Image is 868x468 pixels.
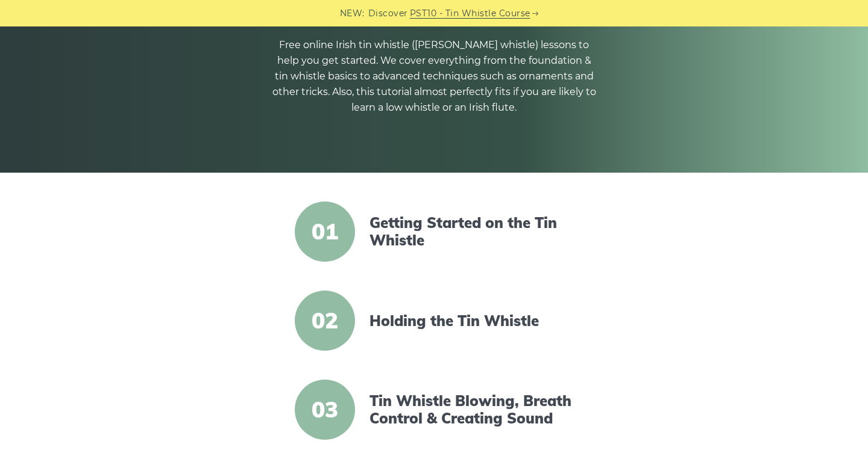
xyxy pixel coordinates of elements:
[94,1,774,30] h1: Tin Whistle Lessons & Tutorials
[340,7,365,20] span: NEW:
[295,291,355,351] span: 02
[368,7,408,20] span: Discover
[370,312,577,330] a: Holding the Tin Whistle
[295,380,355,440] span: 03
[271,37,597,115] p: Free online Irish tin whistle ([PERSON_NAME] whistle) lessons to help you get started. We cover e...
[410,7,530,20] a: PST10 - Tin Whistle Course
[370,392,577,427] a: Tin Whistle Blowing, Breath Control & Creating Sound
[295,202,355,262] span: 01
[370,214,577,249] a: Getting Started on the Tin Whistle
